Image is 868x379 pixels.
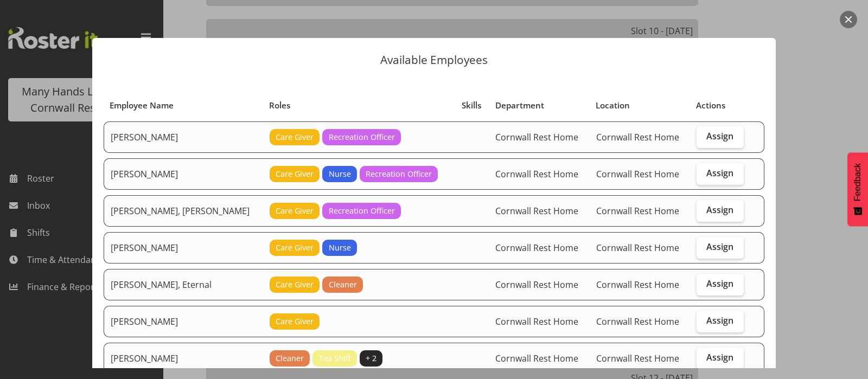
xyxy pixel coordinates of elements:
td: [PERSON_NAME] [104,306,263,337]
span: Cornwall Rest Home [495,131,578,143]
span: Nurse [329,242,351,254]
span: Cornwall Rest Home [596,316,679,327]
span: Cornwall Rest Home [596,205,679,217]
span: Cornwall Rest Home [495,168,578,180]
span: Care Giver [276,131,314,143]
span: Roles [269,99,290,112]
span: Cornwall Rest Home [596,352,679,364]
span: Cornwall Rest Home [495,242,578,254]
span: Cleaner [276,352,304,364]
span: Care Giver [276,168,314,180]
span: + 2 [366,352,376,364]
span: Recreation Officer [329,131,395,143]
span: Assign [706,278,733,289]
span: Cornwall Rest Home [596,131,679,143]
button: Feedback - Show survey [847,152,868,226]
span: Care Giver [276,205,314,217]
span: Department [495,99,544,112]
span: Assign [706,315,733,326]
span: Cornwall Rest Home [495,279,578,291]
span: Cornwall Rest Home [495,316,578,327]
span: Actions [696,99,725,112]
span: Cornwall Rest Home [596,279,679,291]
span: Cleaner [329,279,357,291]
span: Cornwall Rest Home [596,242,679,254]
span: Location [596,99,630,112]
span: Assign [706,352,733,363]
span: Cornwall Rest Home [495,352,578,364]
span: Assign [706,241,733,252]
p: Available Employees [103,54,765,66]
td: [PERSON_NAME] [104,232,263,264]
span: Assign [706,204,733,215]
span: Tea Shift [319,352,351,364]
span: Care Giver [276,279,314,291]
span: Assign [706,131,733,142]
span: Employee Name [110,99,174,112]
td: [PERSON_NAME], Eternal [104,269,263,300]
span: Feedback [853,163,863,201]
span: Care Giver [276,316,314,327]
span: Cornwall Rest Home [596,168,679,180]
span: Recreation Officer [329,205,395,217]
span: Skills [462,99,481,112]
td: [PERSON_NAME] [104,158,263,190]
span: Care Giver [276,242,314,254]
span: Assign [706,168,733,178]
td: [PERSON_NAME], [PERSON_NAME] [104,195,263,227]
span: Recreation Officer [366,168,432,180]
td: [PERSON_NAME] [104,343,263,374]
span: Cornwall Rest Home [495,205,578,217]
td: [PERSON_NAME] [104,121,263,153]
span: Nurse [329,168,351,180]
